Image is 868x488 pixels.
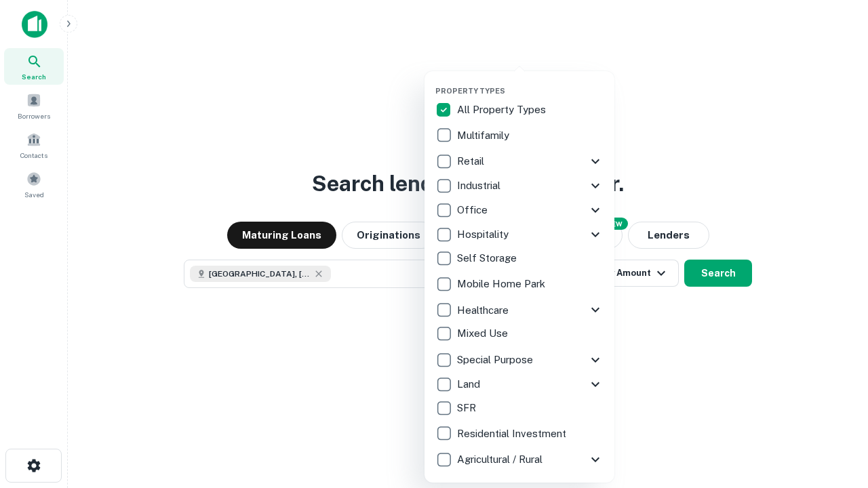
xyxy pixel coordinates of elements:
p: Office [457,202,490,218]
div: Industrial [435,174,604,198]
p: Residential Investment [457,426,569,442]
p: Industrial [457,178,503,194]
div: Healthcare [435,298,604,322]
div: Land [435,372,604,396]
p: Hospitality [457,226,511,243]
p: SFR [457,400,479,416]
p: Retail [457,153,487,169]
p: Land [457,376,483,392]
p: Special Purpose [457,352,536,368]
div: Office [435,198,604,222]
iframe: Chat Widget [800,380,868,445]
p: Healthcare [457,302,511,319]
p: Mixed Use [457,325,511,342]
p: Self Storage [457,250,519,266]
p: Multifamily [457,127,512,144]
span: Property Types [435,87,505,95]
p: All Property Types [457,102,549,118]
p: Agricultural / Rural [457,451,545,468]
div: Hospitality [435,222,604,247]
div: Retail [435,149,604,174]
div: Agricultural / Rural [435,447,604,472]
div: Special Purpose [435,348,604,372]
p: Mobile Home Park [457,276,548,292]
